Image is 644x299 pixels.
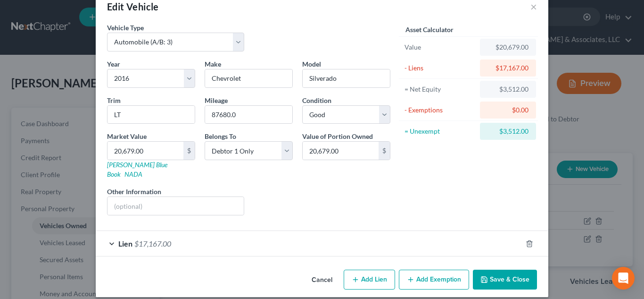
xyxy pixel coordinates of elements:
[107,142,183,160] input: 0.00
[302,59,321,69] label: Model
[124,170,142,178] a: NADA
[487,105,528,115] div: $0.00
[303,69,390,87] input: ex. Altima
[118,239,132,248] span: Lien
[183,142,195,160] div: $
[302,95,331,105] label: Condition
[107,197,244,215] input: (optional)
[107,187,161,196] label: Other Information
[107,23,144,33] label: Vehicle Type
[303,142,379,160] input: 0.00
[205,132,236,140] span: Belongs To
[487,63,528,73] div: $17,167.00
[530,1,537,12] button: ×
[134,239,171,248] span: $17,167.00
[107,106,195,124] input: ex. LS, LT, etc
[405,85,476,94] div: = Net Equity
[405,63,476,73] div: - Liens
[302,131,373,141] label: Value of Portion Owned
[405,43,476,52] div: Value
[107,131,147,141] label: Market Value
[405,127,476,136] div: = Unexempt
[107,95,121,105] label: Trim
[487,85,528,94] div: $3,512.00
[107,161,167,178] a: [PERSON_NAME] Blue Book
[107,59,120,69] label: Year
[405,25,454,34] label: Asset Calculator
[399,270,469,290] button: Add Exemption
[487,127,528,136] div: $3,512.00
[612,267,635,290] div: Open Intercom Messenger
[205,60,221,68] span: Make
[304,271,340,290] button: Cancel
[473,270,537,290] button: Save & Close
[344,270,395,290] button: Add Lien
[487,43,528,52] div: $20,679.00
[379,142,390,160] div: $
[205,95,228,105] label: Mileage
[205,106,292,124] input: --
[405,105,476,115] div: - Exemptions
[205,69,292,87] input: ex. Nissan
